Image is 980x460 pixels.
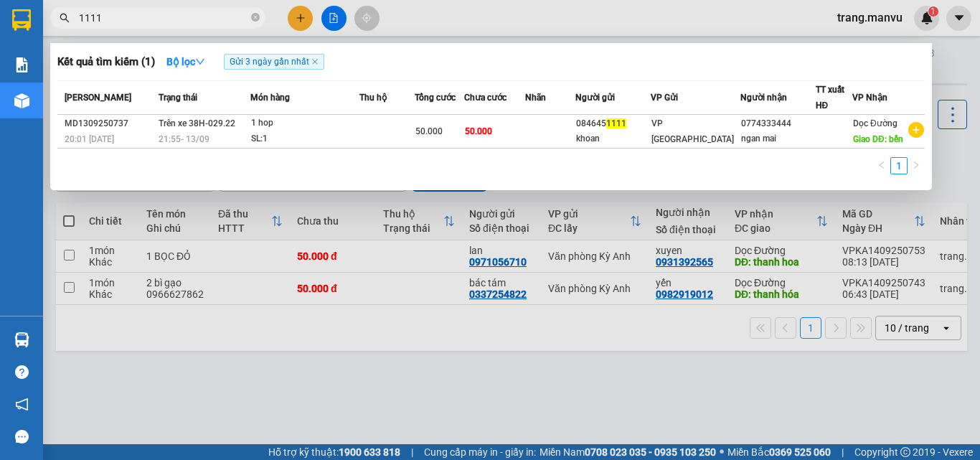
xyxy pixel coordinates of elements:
a: 1 [891,158,907,174]
span: 20:01 [DATE] [65,134,114,144]
span: plus-circle [908,122,924,138]
span: Nhãn [525,93,546,103]
h3: Kết quả tìm kiếm ( 1 ) [57,55,155,70]
div: 084645 [576,116,650,131]
li: 1 [890,157,908,174]
span: Chưa cước [464,93,507,103]
span: Dọc Đường [853,118,897,128]
span: VP [GEOGRAPHIC_DATA] [651,118,734,144]
span: down [195,57,205,67]
div: SL: 1 [251,131,359,147]
button: right [908,157,925,174]
span: question-circle [15,365,29,379]
div: 1 hop [251,116,359,131]
span: message [15,430,29,443]
span: close-circle [251,11,260,25]
span: Giao DĐ: bến [853,134,903,144]
span: Món hàng [250,93,290,103]
span: Người gửi [575,93,615,103]
button: left [873,157,890,174]
span: notification [15,398,29,411]
span: Thu hộ [359,93,387,103]
div: ngan mai [741,131,815,146]
span: left [877,161,886,169]
button: Bộ lọcdown [155,50,217,73]
span: Gửi 3 ngày gần nhất [224,54,324,70]
span: VP Nhận [852,93,887,103]
span: [PERSON_NAME] [65,93,131,103]
span: Trên xe 38H-029.22 [159,118,235,128]
span: search [60,13,70,23]
img: warehouse-icon [14,93,29,108]
img: logo-vxr [12,9,31,31]
span: 21:55 - 13/09 [159,134,209,144]
span: TT xuất HĐ [816,85,844,111]
li: Previous Page [873,157,890,174]
span: close [311,58,319,65]
div: 0774333444 [741,116,815,131]
div: khoan [576,131,650,146]
img: warehouse-icon [14,332,29,347]
span: Tổng cước [415,93,456,103]
li: Next Page [908,157,925,174]
span: close-circle [251,13,260,22]
span: Người nhận [740,93,787,103]
span: 1111 [606,118,626,128]
span: VP Gửi [651,93,678,103]
input: Tìm tên, số ĐT hoặc mã đơn [79,10,248,26]
img: solution-icon [14,57,29,72]
span: 50.000 [415,126,443,136]
strong: Bộ lọc [166,56,205,67]
div: MD1309250737 [65,116,154,131]
span: right [912,161,920,169]
span: Trạng thái [159,93,197,103]
span: 50.000 [465,126,492,136]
